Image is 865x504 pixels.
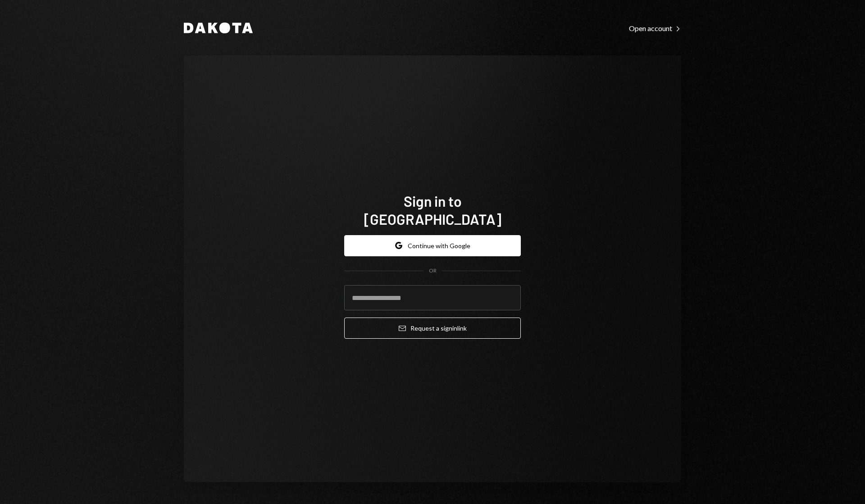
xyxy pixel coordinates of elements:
button: Continue with Google [344,235,521,256]
h1: Sign in to [GEOGRAPHIC_DATA] [344,192,521,228]
div: Open account [629,24,681,33]
button: Request a signinlink [344,318,521,339]
div: OR [429,267,437,275]
a: Open account [629,23,681,33]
